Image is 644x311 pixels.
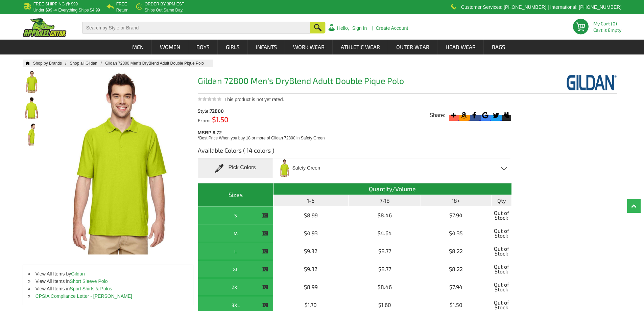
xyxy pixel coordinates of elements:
[23,277,193,285] li: View All Items in
[198,76,512,87] h1: Gildan 72800 Men's DryBlend Adult Double Pique Polo
[421,278,492,296] td: $7.94
[421,206,492,224] td: $7.94
[429,112,445,119] span: Share:
[82,22,310,34] input: Search by Style or Brand
[493,244,510,258] span: Out of Stock
[349,242,421,260] td: $8.77
[285,40,332,54] a: Work Wear
[71,271,85,276] a: Gildan
[145,8,184,12] p: ships out same day.
[492,195,512,206] th: Qty
[198,146,512,158] h3: Available Colors ( 14 colors )
[198,97,221,101] img: This product is not yet rated.
[333,40,388,54] a: Athletic Wear
[145,2,184,6] b: Order by 3PM EST
[349,224,421,242] td: $4.64
[352,26,367,30] a: Sign In
[262,230,268,237] img: This item is CLOSEOUT!
[273,242,349,260] td: $9.32
[493,280,510,294] span: Out of Stock
[273,224,349,242] td: $4.93
[593,21,619,26] li: My Cart (0)
[484,40,513,54] a: Bags
[33,61,70,66] a: Shop by Brands
[105,61,211,66] a: Gildan 72800 Men's DryBlend Adult Double Pique Polo
[70,279,108,284] a: Short Sleeve Polo
[262,284,268,290] img: This item is CLOSEOUT!
[198,158,273,178] div: Pick Colors
[33,2,78,6] b: Free Shipping @ $99
[23,70,41,93] img: Gildan 72800 Men's DryBlend Adult Double Pique Polo
[224,97,284,102] span: This product is not yet rated.
[262,213,268,219] img: This item is CLOSEOUT!
[273,278,349,296] td: $8.99
[421,242,492,260] td: $8.22
[23,97,41,119] img: Gildan 72800 Men's DryBlend Adult Double Pique Polo
[262,248,268,254] img: This item is CLOSEOUT!
[33,8,100,12] p: under $99 -> everything ships $4.99
[349,206,421,224] td: $8.46
[200,301,271,309] div: 3XL
[273,183,512,195] th: Quantity/Volume
[210,108,224,114] span: 72800
[449,111,458,120] svg: More
[124,40,151,54] a: Men
[470,111,479,120] svg: Facebook
[273,206,349,224] td: $8.99
[23,270,193,277] li: View All Items by
[277,159,291,177] img: Safety Green
[421,195,492,206] th: 18+
[198,183,273,206] th: Sizes
[200,283,271,291] div: 2XL
[461,5,621,9] p: Customer Services: [PHONE_NUMBER] | International: [PHONE_NUMBER]
[493,262,510,276] span: Out of Stock
[262,302,268,308] img: This item is CLOSEOUT!
[116,8,128,12] p: Return
[481,111,490,120] svg: Google Bookmark
[23,61,30,65] a: Home
[349,195,421,206] th: 7-18
[198,117,277,123] div: From:
[273,260,349,278] td: $9.32
[566,74,617,91] img: Gildan
[198,128,515,141] div: MSRP 8.72
[388,40,437,54] a: Outer Wear
[200,211,271,220] div: S
[349,278,421,296] td: $8.46
[200,247,271,256] div: L
[421,260,492,278] td: $8.22
[421,224,492,242] td: $4.35
[35,293,132,299] a: CPSIA Compliance Letter - [PERSON_NAME]
[70,286,112,291] a: Sport Shirts & Polos
[459,111,469,120] svg: Amazon
[198,109,277,113] div: Style:
[218,40,247,54] a: Girls
[200,265,271,273] div: XL
[262,266,268,272] img: This item is CLOSEOUT!
[210,115,229,124] span: $1.50
[198,136,325,140] span: *Best Price When you buy 18 or more of Gildan 72800 in Safety Green
[337,26,349,30] a: Hello,
[70,61,105,66] a: Shop all Gildan
[493,208,510,222] span: Out of Stock
[502,111,511,120] svg: Myspace
[593,28,621,32] span: Cart is Empty
[189,40,217,54] a: Boys
[493,226,510,240] span: Out of Stock
[152,40,188,54] a: Women
[248,40,285,54] a: Infants
[23,285,193,292] li: View All Items in
[491,111,500,120] svg: Twitter
[349,260,421,278] td: $8.77
[273,195,349,206] th: 1-6
[292,162,320,174] span: Safety Green
[376,26,408,30] a: Create Account
[200,229,271,238] div: M
[23,18,67,37] img: ApparelGator
[116,2,127,6] b: Free
[438,40,483,54] a: Head Wear
[23,123,41,146] img: Gildan 72800 Men's DryBlend Adult Double Pique Polo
